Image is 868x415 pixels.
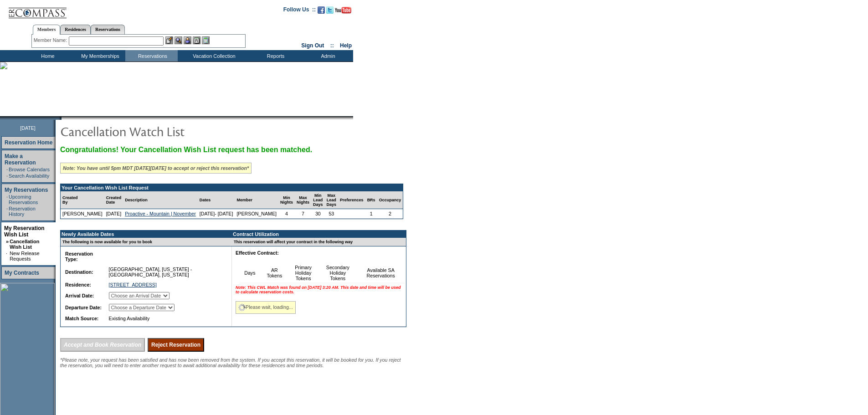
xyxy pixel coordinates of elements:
span: Congratulations! Your Cancellation Wish List request has been matched. [60,146,312,154]
td: · [6,194,8,205]
b: Destination: [65,269,93,275]
b: Match Source: [65,316,98,321]
img: Reservations [193,36,200,44]
td: Max Lead Days [325,191,339,209]
a: Subscribe to our YouTube Channel [335,9,351,15]
td: Contract Utilization [232,231,406,238]
td: Max Nights [295,191,311,209]
td: Newly Available Dates [61,231,226,238]
input: Accept and Book Reservation [60,338,145,352]
td: Reports [248,50,301,61]
td: This reservation will affect your contract in the following way [232,238,406,246]
b: Departure Date: [65,305,102,310]
b: Effective Contract: [236,250,279,256]
img: promoShadowLeftCorner.gif [58,116,62,120]
td: 1 [365,209,377,219]
td: Available SA Reservations [357,263,404,283]
td: Occupancy [377,191,403,209]
span: :: [330,42,334,49]
a: Browse Calendars [9,167,50,172]
img: blank.gif [62,116,62,120]
td: [PERSON_NAME] [61,209,104,219]
a: Make a Reservation [5,153,36,166]
a: My Reservations [5,187,48,193]
td: Vacation Collection [178,50,248,61]
td: My Memberships [73,50,125,61]
img: Subscribe to our YouTube Channel [335,7,351,14]
td: BRs [365,191,377,209]
td: Preferences [338,191,365,209]
a: Search Availability [9,173,49,179]
td: Days [239,263,261,283]
a: New Release Requests [10,251,39,261]
a: [STREET_ADDRESS] [109,282,157,287]
a: Residences [60,25,91,34]
td: Created By [61,191,104,209]
a: Upcoming Reservations [9,194,38,205]
td: Follow Us :: [283,5,316,16]
td: [DATE] [104,209,123,219]
td: [DATE]- [DATE] [198,209,235,219]
td: 53 [325,209,339,219]
td: Reservations [125,50,178,61]
a: My Contracts [5,270,39,276]
td: Existing Availability [107,314,224,323]
img: pgTtlCancellationNotification.gif [60,122,242,140]
td: Member [235,191,278,209]
td: Created Date [104,191,123,209]
div: Member Name: [34,36,69,44]
img: View [175,36,182,44]
td: Your Cancellation Wish List Request [61,184,403,191]
b: Residence: [65,282,91,287]
td: Note: This CWL Match was found on [DATE] 3:20 AM. This date and time will be used to calculate re... [234,283,404,296]
td: · [6,167,8,172]
td: Dates [198,191,235,209]
img: b_calculator.gif [202,36,210,44]
td: · [6,251,9,261]
td: The following is now available for you to book [61,238,226,246]
td: 7 [295,209,311,219]
td: [GEOGRAPHIC_DATA], [US_STATE] - [GEOGRAPHIC_DATA], [US_STATE] [107,265,224,279]
a: Members [33,25,61,35]
td: Admin [301,50,353,61]
a: Follow us on Twitter [326,9,334,15]
a: Reservation History [9,206,36,217]
a: Reservation Home [5,139,52,146]
td: Description [123,191,198,209]
a: Proactive - Mountain | November [125,211,196,216]
td: Min Lead Days [311,191,325,209]
td: [PERSON_NAME] [235,209,278,219]
span: [DATE] [20,125,36,131]
td: Min Nights [278,191,295,209]
td: 2 [377,209,403,219]
td: Primary Holiday Tokens [288,263,318,283]
img: Follow us on Twitter [326,6,334,14]
span: *Please note, your request has been satisfied and has now been removed from the system. If you ac... [60,357,401,368]
b: Reservation Type: [65,251,93,262]
img: Become our fan on Facebook [318,6,325,14]
td: AR Tokens [261,263,288,283]
input: Reject Reservation [148,338,204,352]
a: Become our fan on Facebook [318,9,325,15]
td: · [6,173,8,179]
b: » [6,239,9,244]
a: My Reservation Wish List [4,225,45,238]
td: Home [21,50,73,61]
a: Reservations [91,25,125,34]
i: Note: You have until 5pm MDT [DATE][DATE] to accept or reject this reservation* [63,165,249,171]
td: Secondary Holiday Tokens [318,263,357,283]
img: Impersonate [184,36,191,44]
td: 30 [311,209,325,219]
td: · [6,206,8,217]
img: b_edit.gif [165,36,173,44]
b: Arrival Date: [65,293,94,298]
a: Sign Out [301,42,324,49]
td: 4 [278,209,295,219]
a: Help [340,42,352,49]
div: Please wait, loading... [236,301,296,314]
a: Cancellation Wish List [10,239,39,250]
